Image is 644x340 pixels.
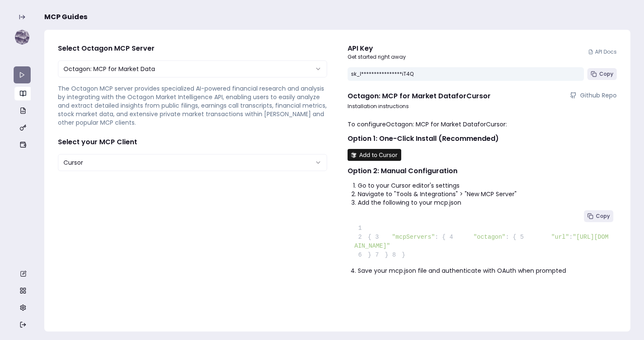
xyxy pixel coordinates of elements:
li: Add the following to your mcp.json [358,198,617,207]
span: } [354,251,371,258]
button: Copy [587,68,617,80]
span: { [354,234,371,240]
h4: Octagon: MCP for Market Data for Cursor [348,91,491,101]
li: Go to your Cursor editor's settings [358,181,617,190]
li: Navigate to "Tools & Integrations" > "New MCP Server" [358,190,617,198]
h2: Option 2: Manual Configuration [348,166,617,176]
span: 4 [446,233,459,242]
h4: Select Octagon MCP Server [58,43,327,54]
div: API Key [348,43,406,54]
span: : { [435,234,446,240]
span: } [371,251,388,258]
span: 5 [516,233,530,242]
span: 6 [354,251,368,260]
span: } [388,251,405,258]
li: Save your mcp.json file and authenticate with OAuth when prompted [358,266,617,275]
span: "octagon" [473,234,506,240]
a: Github Repo [570,91,617,100]
span: "mcpServers" [392,234,435,240]
span: Github Repo [580,91,617,100]
p: To configure Octagon: MCP for Market Data for Cursor : [348,120,617,129]
span: Copy [596,213,610,220]
p: Get started right away [348,54,406,60]
a: API Docs [588,49,617,55]
span: 2 [354,233,368,242]
img: logo-0uyt-Vr5.svg [14,29,31,46]
span: 7 [371,251,385,260]
p: The Octagon MCP server provides specialized AI-powered financial research and analysis by integra... [58,84,327,127]
span: 8 [388,251,402,260]
span: MCP Guides [44,12,87,22]
img: Install MCP Server [348,149,401,161]
span: "url" [551,234,569,240]
a: API Playground [14,66,31,83]
span: 1 [354,224,368,233]
h2: Option 1: One-Click Install (Recommended) [348,134,617,144]
span: Copy [599,71,613,77]
span: : { [506,234,516,240]
span: : [569,234,572,240]
p: Installation instructions [348,103,617,110]
h4: Select your MCP Client [58,137,327,147]
button: Copy [584,210,613,222]
span: 3 [371,233,385,242]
